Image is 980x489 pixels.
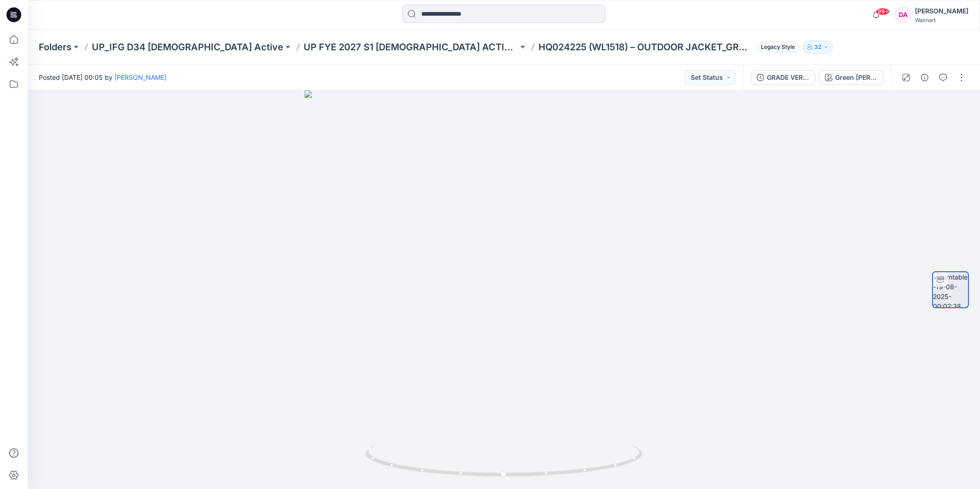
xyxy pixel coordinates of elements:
[751,70,815,85] button: GRADE VERIFICATION
[876,8,890,15] span: 99+
[767,72,809,83] div: GRADE VERIFICATION
[835,72,878,83] div: Green [PERSON_NAME]
[895,6,911,23] div: DA
[803,41,833,54] button: 32
[933,272,968,307] img: turntable-19-08-2025-00:02:38
[538,41,753,54] p: HQ024225 (WL1518) – OUTDOOR JACKET_GRADE VERIFICATION
[39,41,72,54] a: Folders
[915,17,968,24] div: Walmart
[304,41,518,54] a: UP FYE 2027 S1 [DEMOGRAPHIC_DATA] ACTIVE IFG
[92,41,283,54] a: UP_IFG D34 [DEMOGRAPHIC_DATA] Active
[917,70,932,85] button: Details
[39,72,167,82] span: Posted [DATE] 00:05 by
[915,6,968,17] div: [PERSON_NAME]
[753,41,799,54] button: Legacy Style
[819,70,884,85] button: Green [PERSON_NAME]
[114,73,167,81] a: [PERSON_NAME]
[814,42,821,52] p: 32
[757,42,799,53] span: Legacy Style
